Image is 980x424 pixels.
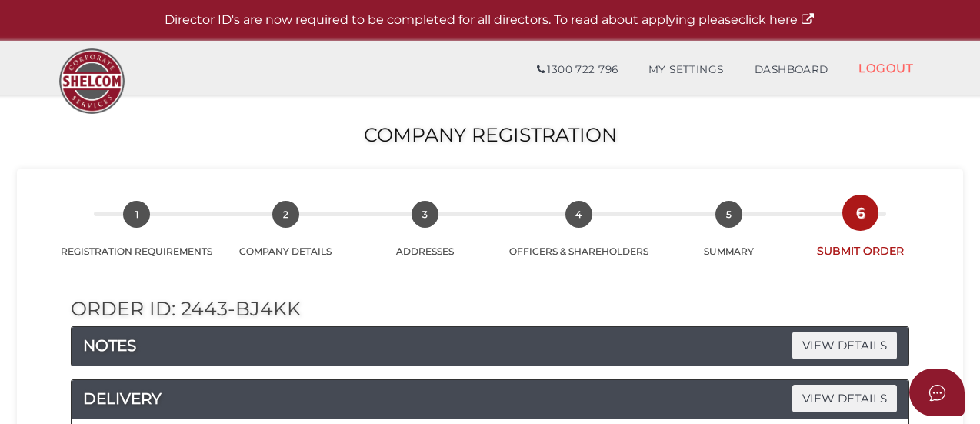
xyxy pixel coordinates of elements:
h4: DELIVERY [72,386,908,411]
span: 5 [715,201,742,228]
span: 2 [272,201,299,228]
a: NOTESVIEW DETAILS [72,333,908,358]
p: Director ID's are now required to be completed for all directors. To read about applying please [38,12,942,29]
button: Open asap [909,369,965,416]
a: 3ADDRESSES [353,218,496,258]
img: Logo [52,41,132,122]
a: DELIVERYVIEW DETAILS [72,386,908,411]
a: 2COMPANY DETAILS [218,218,354,258]
span: VIEW DETAILS [792,385,897,412]
span: 6 [847,199,874,226]
h4: NOTES [72,333,908,358]
a: LOGOUT [843,52,928,84]
a: MY SETTINGS [633,55,739,85]
a: 1300 722 796 [522,55,633,85]
a: 5SUMMARY [662,218,797,258]
span: 3 [412,201,438,228]
a: 1REGISTRATION REQUIREMENTS [55,218,218,258]
span: 4 [565,201,592,228]
a: DASHBOARD [739,55,844,85]
a: 4OFFICERS & SHAREHOLDERS [496,218,662,258]
a: 6SUBMIT ORDER [796,216,925,259]
h2: Order ID: 2443-Bj4kK [71,299,909,320]
a: click here [738,12,815,27]
span: VIEW DETAILS [792,332,897,359]
span: 1 [123,201,150,228]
